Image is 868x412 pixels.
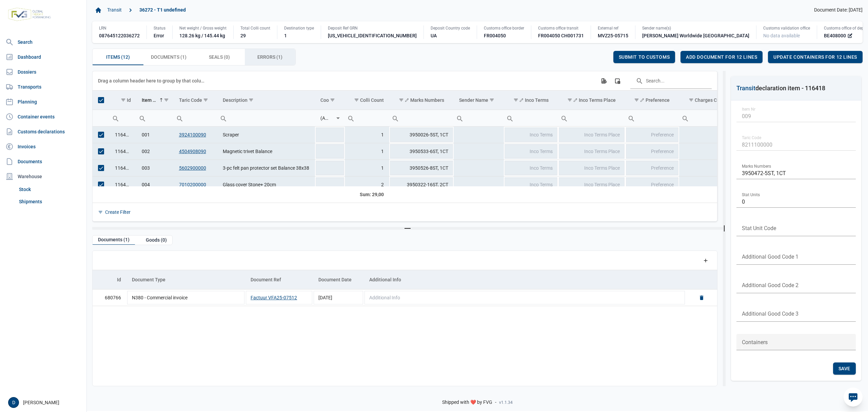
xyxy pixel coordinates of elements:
[98,251,712,270] div: Data grid toolbar
[768,51,863,63] div: Update containers for 12 lines
[217,110,315,126] td: Filter cell
[154,32,165,39] div: Error
[686,54,757,60] span: Add document for 12 lines
[824,32,846,39] span: BE408000
[651,165,674,171] span: Preference
[389,127,454,143] td: 3950026-5ST, 1CT
[504,110,558,126] input: Filter cell
[284,32,314,39] div: 1
[763,25,810,31] div: Customs validation office
[484,25,524,31] div: Customs office border
[345,127,389,143] td: 1
[110,143,136,160] td: 116428
[538,25,584,31] div: Customs office transit
[389,91,454,110] td: Column Marks Numbers
[174,110,218,126] input: Filter cell
[328,25,417,31] div: Deposit Ref GRN
[369,295,400,300] span: Additional Info
[16,195,84,208] a: Shipments
[364,270,686,289] td: Column Additional Info
[558,91,625,110] td: Column Inco Terms Place
[613,51,675,63] div: Submit to customs
[763,33,800,38] span: No data available
[567,97,572,102] span: Show filter options for column 'Inco Terms Place'
[174,110,218,126] td: Filter cell
[217,91,315,110] td: Column Description
[369,277,401,282] div: Additional Info
[736,83,825,93] div: declaration item - 116418
[354,97,359,102] span: Show filter options for column 'Colli Count'
[209,53,230,61] span: Seals (0)
[558,110,625,126] td: Filter cell
[136,110,173,126] td: Filter cell
[136,127,173,143] td: 001
[328,32,417,39] div: [US_VEHICLE_IDENTIFICATION_NUMBER]
[530,149,553,154] span: Inco Terms
[642,32,749,39] div: [PERSON_NAME] Worldwide [GEOGRAPHIC_DATA]
[164,97,169,102] span: Show filter options for column 'Item Nr'
[431,32,470,39] div: UA
[3,140,84,153] a: Invoices
[16,183,84,195] a: Stock
[625,91,679,110] td: Column Preference
[136,110,173,126] input: Filter cell
[126,270,245,289] td: Column Document Type
[689,97,694,102] span: Show filter options for column 'Charges Customs'
[3,80,84,94] a: Transports
[137,4,189,16] a: 36272 - T1 undefined
[257,53,282,61] span: Errors (1)
[431,25,470,31] div: Deposit Country code
[504,91,558,110] td: Column Inco Terms
[454,91,504,110] td: Column Sender Name
[92,227,723,230] div: Split bar
[3,125,84,138] a: Customs declarations
[99,25,140,31] div: LRN
[389,143,454,160] td: 3950533-6ST, 1CT
[619,54,670,60] span: Submit to customs
[642,25,749,31] div: Sender name(s)
[154,25,165,31] div: Status
[106,53,130,61] span: Items (12)
[99,32,140,39] div: 087645122036272
[389,160,454,176] td: 3950526-8ST, 1CT
[3,155,84,168] a: Documents
[699,254,712,266] div: Add a row
[598,25,628,31] div: External ref
[315,91,345,110] td: Column Coo
[179,132,206,137] a: 3924100090
[584,165,620,171] span: Inco Terms Place
[345,110,389,126] input: Filter cell
[217,110,315,126] input: Filter cell
[345,176,389,193] td: 2
[223,97,248,103] div: Description
[136,160,173,176] td: 003
[651,132,674,137] span: Preference
[110,110,136,126] input: Filter cell
[695,97,733,103] div: Charges Customs
[3,170,84,183] div: Warehouse
[611,75,624,87] div: Column Chooser
[679,91,738,110] td: Column Charges Customs
[584,182,620,187] span: Inco Terms Place
[203,97,208,102] span: Show filter options for column 'Taric Code'
[625,110,637,126] div: Search box
[736,85,755,92] span: Transit
[93,289,126,306] td: 680766
[249,97,254,102] span: Show filter options for column 'Description'
[773,54,857,60] span: Update containers for 12 lines
[240,32,270,39] div: 29
[110,160,136,176] td: 116419
[8,397,19,408] button: D
[389,176,454,193] td: 3950322-16ST, 2CT
[126,289,245,306] td: N380 - Commercial invoice
[127,97,131,103] div: Id
[5,5,54,24] img: FVG - Global freight forwarding
[142,97,157,103] div: Item Nr
[217,110,230,126] div: Search box
[484,32,524,39] div: FR004050
[217,160,315,176] td: 3-pc felt pan protector set Balance 38x38
[330,97,335,102] span: Show filter options for column 'Coo'
[513,97,518,102] span: Show filter options for column 'Inco Terms'
[454,110,504,126] input: Filter cell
